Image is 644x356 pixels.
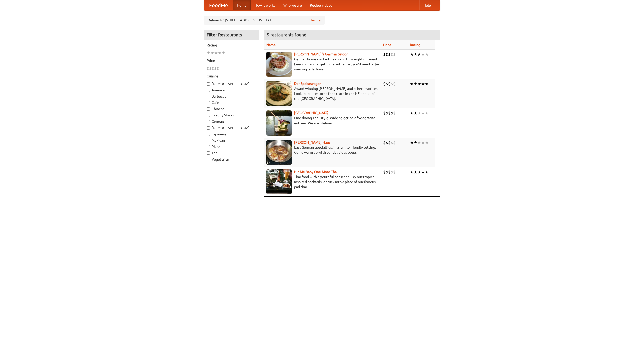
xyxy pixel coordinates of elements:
li: ★ [414,169,417,175]
label: Cafe [207,100,256,105]
label: Chinese [207,106,256,111]
ng-pluralize: 5 restaurants found! [267,32,308,37]
input: Czech / Slovak [207,114,210,117]
li: ★ [210,50,214,56]
li: $ [388,52,391,57]
div: Deliver to: [STREET_ADDRESS][US_STATE] [204,16,325,25]
li: ★ [207,50,210,56]
label: German [207,119,256,124]
li: $ [393,81,396,87]
li: $ [209,66,212,71]
li: $ [391,110,393,116]
li: ★ [417,169,421,175]
li: ★ [218,50,222,56]
li: ★ [414,81,417,87]
li: $ [386,140,388,145]
li: $ [393,169,396,175]
a: Der Speisewagen [294,82,321,86]
li: $ [383,140,386,145]
input: Chinese [207,107,210,111]
li: ★ [425,140,429,145]
li: $ [383,81,386,87]
label: Barbecue [207,94,256,99]
a: [PERSON_NAME] Haus [294,140,330,144]
label: [DEMOGRAPHIC_DATA] [207,81,256,86]
li: ★ [410,140,414,145]
li: $ [386,52,388,57]
p: Award-winning [PERSON_NAME] and other favorites. Look for our restored food truck in the NE corne... [266,86,379,101]
label: Pizza [207,144,256,149]
a: Name [266,43,276,47]
input: Thai [207,151,210,155]
input: Japanese [207,133,210,136]
img: kohlhaus.jpg [266,140,292,165]
p: East German specialties, in a family-friendly setting. Come warm up with our delicious soups. [266,145,379,155]
li: $ [388,169,391,175]
li: $ [386,110,388,116]
li: ★ [421,140,425,145]
img: speisewagen.jpg [266,81,292,106]
li: ★ [410,169,414,175]
img: esthers.jpg [266,52,292,77]
li: ★ [414,140,417,145]
li: $ [212,66,214,71]
p: German home-cooked meals and fifty-eight different beers on tap. To get more authentic, you'd nee... [266,57,379,72]
li: $ [388,140,391,145]
a: Recipe videos [306,0,336,10]
li: $ [214,66,217,71]
li: ★ [425,110,429,116]
li: $ [388,110,391,116]
li: ★ [421,110,425,116]
li: ★ [425,81,429,87]
li: ★ [410,52,414,57]
h5: Price [207,58,256,63]
label: Czech / Slovak [207,113,256,118]
li: $ [207,66,209,71]
li: ★ [414,52,417,57]
li: $ [217,66,219,71]
li: ★ [417,140,421,145]
input: Barbecue [207,95,210,98]
label: Japanese [207,132,256,137]
a: Rating [410,43,420,47]
li: $ [383,52,386,57]
li: $ [391,52,393,57]
input: Vegetarian [207,158,210,161]
input: American [207,89,210,92]
a: [PERSON_NAME]'s German Saloon [294,52,348,56]
li: $ [393,110,396,116]
li: $ [393,52,396,57]
p: Thai food with a youthful bar scene. Try our tropical inspired cocktails, or tuck into a plate of... [266,174,379,189]
li: ★ [414,110,417,116]
li: ★ [214,50,218,56]
li: $ [383,169,386,175]
li: $ [391,169,393,175]
h5: Cuisine [207,74,256,79]
li: ★ [425,52,429,57]
h5: Rating [207,43,256,48]
label: [DEMOGRAPHIC_DATA] [207,125,256,130]
input: Pizza [207,145,210,148]
li: ★ [425,169,429,175]
li: $ [391,81,393,87]
input: Cafe [207,101,210,104]
li: ★ [410,81,414,87]
li: ★ [421,81,425,87]
a: [GEOGRAPHIC_DATA] [294,111,329,115]
li: $ [388,81,391,87]
li: ★ [421,52,425,57]
label: American [207,88,256,93]
a: Who we are [279,0,306,10]
li: ★ [417,81,421,87]
a: Help [419,0,435,10]
li: ★ [417,110,421,116]
li: $ [386,81,388,87]
input: [DEMOGRAPHIC_DATA] [207,82,210,86]
li: ★ [417,52,421,57]
label: Mexican [207,138,256,143]
input: [DEMOGRAPHIC_DATA] [207,126,210,130]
